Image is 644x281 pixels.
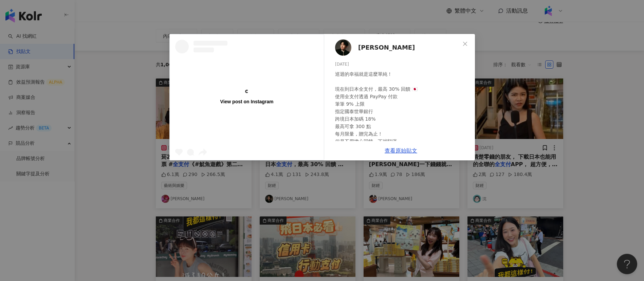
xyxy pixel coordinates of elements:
[385,147,417,154] a: 查看原始貼文
[358,43,415,52] span: [PERSON_NAME]
[462,41,468,47] span: close
[220,99,273,105] div: View post on Instagram
[335,61,470,68] div: [DATE]
[335,39,460,56] a: KOL Avatar[PERSON_NAME]
[335,39,351,56] img: KOL Avatar
[170,34,324,160] a: View post on Instagram
[335,70,470,220] div: 巡迴的幸福就是這麼單純！ 現在到日本全支付，最高 30% 回饋 🇯🇵 使用全支付透過 PayPay 付款 筆筆 9% 上限 指定國泰世華銀行 跨境日本加碼 18% 最高可拿 300 點 每月限量...
[458,37,472,51] button: Close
